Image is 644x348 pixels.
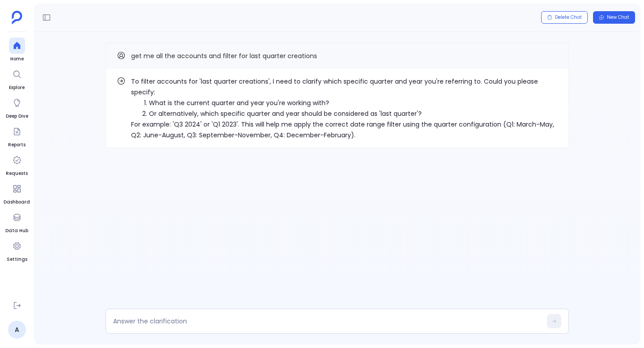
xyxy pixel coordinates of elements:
[131,51,317,60] span: get me all the accounts and filter for last quarter creations
[149,98,558,108] li: What is the current quarter and year you're working with?
[607,14,629,21] span: New Chat
[6,152,28,177] a: Requests
[541,11,588,24] button: Delete Chat
[5,227,28,234] span: Data Hub
[6,113,28,120] span: Deep Dive
[149,108,558,119] li: Or alternatively, which specific quarter and year should be considered as 'last quarter'?
[8,123,25,149] a: Reports
[7,256,27,263] span: Settings
[8,141,25,149] span: Reports
[4,181,30,206] a: Dashboard
[6,170,28,177] span: Requests
[12,11,22,24] img: petavue logo
[6,95,28,120] a: Deep Dive
[7,238,27,263] a: Settings
[4,199,30,206] span: Dashboard
[9,84,25,91] span: Explore
[5,209,28,234] a: Data Hub
[9,66,25,91] a: Explore
[9,38,25,63] a: Home
[593,11,635,24] button: New Chat
[9,55,25,63] span: Home
[131,76,558,98] p: To filter accounts for 'last quarter creations', I need to clarify which specific quarter and yea...
[8,321,26,339] a: A
[131,119,558,140] p: For example: 'Q3 2024' or 'Q1 2023'. This will help me apply the correct date range filter using ...
[555,14,582,21] span: Delete Chat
